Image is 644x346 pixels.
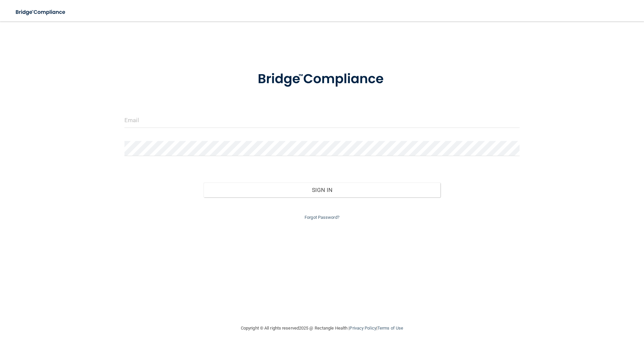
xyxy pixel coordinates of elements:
[204,183,441,197] button: Sign In
[377,326,403,331] a: Terms of Use
[10,5,72,19] img: bridge_compliance_login_screen.278c3ca4.svg
[305,215,339,220] a: Forgot Password?
[124,113,520,128] input: Email
[350,326,376,331] a: Privacy Policy
[200,317,444,339] div: Copyright © All rights reserved 2025 @ Rectangle Health | |
[244,62,400,97] img: bridge_compliance_login_screen.278c3ca4.svg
